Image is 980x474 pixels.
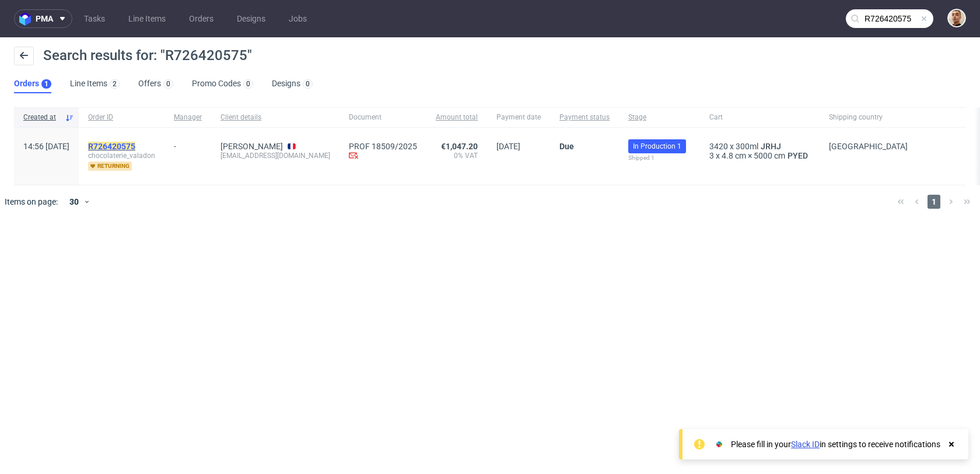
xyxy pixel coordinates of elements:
a: R726420575 [88,142,138,151]
span: 0% VAT [436,151,478,160]
a: Tasks [77,9,112,28]
span: 3 [709,151,714,160]
a: Jobs [282,9,314,28]
a: Orders1 [14,75,51,93]
span: 4.8 cm × 5000 cm [722,151,785,160]
span: [GEOGRAPHIC_DATA] [829,142,908,151]
span: Created at [23,113,60,122]
span: Client details [220,113,330,122]
span: €1,047.20 [441,142,478,151]
a: JRHJ [758,142,783,151]
span: 300ml [736,142,758,151]
div: 2 [113,80,117,88]
img: Bartłomiej Leśniczuk [949,10,965,26]
div: 0 [166,80,170,88]
span: Payment status [559,113,610,122]
span: Manager [174,113,202,122]
a: Promo Codes0 [192,75,253,93]
span: chocolaterie_valadon [88,151,155,160]
a: Line Items2 [70,75,120,93]
a: Line Items [121,9,173,28]
div: x [709,151,810,160]
div: Please fill in your in settings to receive notifications [731,438,940,450]
span: 3420 [709,142,728,151]
div: x [709,142,810,151]
a: PROF 18509/2025 [349,142,417,151]
div: Shipped 1 [628,153,691,163]
span: Items on page: [5,196,58,208]
span: Stage [628,113,691,122]
span: returning [88,161,132,171]
span: Due [559,142,574,151]
a: Offers0 [138,75,173,93]
div: [EMAIL_ADDRESS][DOMAIN_NAME] [220,151,330,160]
a: Designs0 [272,75,313,93]
span: Amount total [436,113,478,122]
span: Cart [709,113,810,122]
a: Orders [182,9,220,28]
mark: R726420575 [88,142,135,151]
a: Designs [230,9,272,28]
span: Document [349,113,417,122]
a: Slack ID [791,440,820,449]
img: Slack [713,438,725,450]
div: - [174,137,202,151]
span: Order ID [88,113,155,122]
button: pma [14,9,72,28]
a: PYED [785,151,810,160]
span: Shipping country [829,113,908,122]
div: 1 [44,80,48,88]
span: Search results for: "R726420575" [43,47,252,64]
img: logo [19,12,36,26]
div: 0 [306,80,310,88]
div: 0 [246,80,250,88]
a: [PERSON_NAME] [220,142,283,151]
span: Payment date [496,113,541,122]
span: pma [36,15,53,23]
span: 14:56 [DATE] [23,142,69,151]
div: 30 [62,194,83,210]
span: [DATE] [496,142,520,151]
span: In Production 1 [633,141,681,152]
span: 1 [928,195,940,209]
